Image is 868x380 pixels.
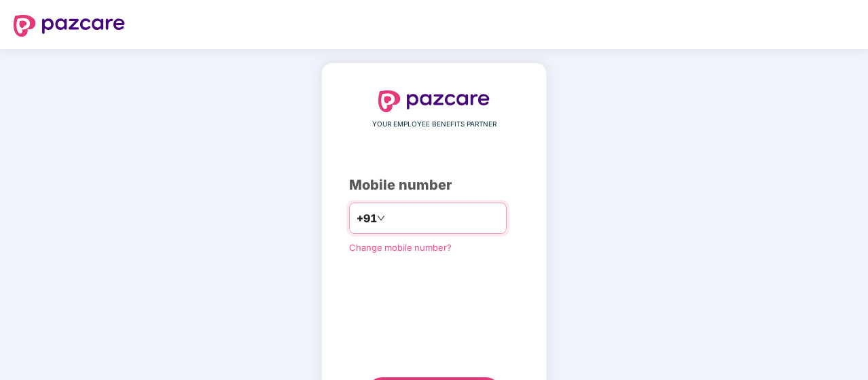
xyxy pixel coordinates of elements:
a: Change mobile number? [349,242,452,253]
img: logo [14,15,125,37]
span: +91 [357,210,377,227]
div: Mobile number [349,175,519,196]
img: logo [378,90,490,112]
span: YOUR EMPLOYEE BENEFITS PARTNER [372,119,496,130]
span: down [377,214,385,222]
